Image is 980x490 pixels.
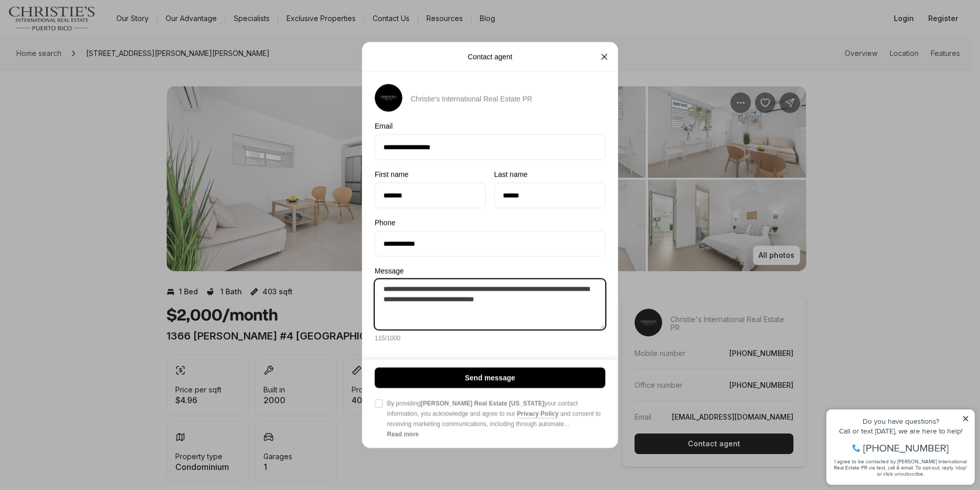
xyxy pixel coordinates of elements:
label: Message [375,267,605,275]
div: Do you have questions? [11,23,148,30]
label: Phone [375,219,605,227]
textarea: Message115/1000 [375,279,605,330]
input: Phone [375,232,605,256]
p: Contact agent [467,53,512,61]
span: By providing your contact information, you acknowledge and agree to our and consent to receiving ... [387,399,605,429]
input: Email [375,135,605,160]
p: Christie's International Real Estate PR [411,95,533,103]
button: Close [594,47,615,67]
a: Privacy Policy [517,410,559,418]
input: Last name [495,183,605,208]
b: Read more [387,431,419,438]
label: Email [375,122,605,130]
b: [PERSON_NAME] Real Estate [US_STATE] [421,400,544,407]
div: Call or text [DATE], we are here to help! [11,33,148,40]
p: 115 / 1000 [375,335,400,342]
span: [PHONE_NUMBER] [42,48,128,59]
span: I agree to be contacted by [PERSON_NAME] International Real Estate PR via text, call & email. To ... [13,63,146,83]
input: First name [375,183,485,208]
label: Last name [494,171,605,179]
p: Send message [465,374,515,382]
label: First name [375,171,486,179]
button: Send message [375,368,605,388]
